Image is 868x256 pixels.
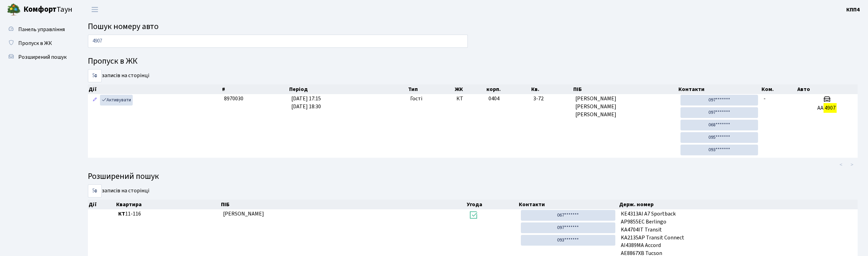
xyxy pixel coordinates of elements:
b: КТ [118,210,125,218]
a: Редагувати [91,95,99,106]
span: Таун [23,4,72,16]
label: записів на сторінці [88,184,149,198]
img: logo.png [7,3,21,17]
label: записів на сторінці [88,69,149,82]
th: ПІБ [573,84,678,94]
th: Тип [407,84,454,94]
th: Контакти [678,84,761,94]
span: 0404 [488,95,499,102]
span: - [764,95,766,102]
span: 11-116 [118,210,217,218]
span: Пропуск в ЖК [18,39,52,47]
th: Дії [88,200,115,209]
th: Дії [88,84,221,94]
a: КПП4 [846,6,860,14]
span: [PERSON_NAME] [223,210,264,218]
span: КТ [456,95,483,103]
th: Квартира [115,200,220,209]
th: Період [289,84,407,94]
h5: АА [799,105,855,111]
a: Панель управління [3,22,72,36]
th: корп. [486,84,531,94]
th: Держ. номер [618,200,858,209]
th: Авто [797,84,858,94]
span: [PERSON_NAME] [PERSON_NAME] [PERSON_NAME] [575,95,675,119]
span: 8970030 [224,95,243,102]
span: Панель управління [18,26,65,33]
th: Ком. [761,84,797,94]
select: записів на сторінці [88,184,102,198]
a: Розширений пошук [3,50,72,64]
input: Пошук [88,35,468,48]
button: Переключити навігацію [86,4,103,15]
span: Розширений пошук [18,53,67,61]
b: Комфорт [23,4,57,15]
h4: Розширений пошук [88,172,858,182]
mark: 4907 [824,103,837,113]
span: 3-72 [533,95,570,103]
th: Кв. [531,84,573,94]
th: ПІБ [220,200,466,209]
span: Пошук номеру авто [88,20,159,33]
span: Гості [410,95,422,103]
a: Пропуск в ЖК [3,36,72,50]
h4: Пропуск в ЖК [88,56,858,66]
span: [DATE] 17:15 [DATE] 18:30 [291,95,321,110]
th: # [221,84,289,94]
th: Угода [466,200,518,209]
th: Контакти [518,200,618,209]
th: ЖК [454,84,486,94]
a: Активувати [100,95,133,106]
select: записів на сторінці [88,69,102,82]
